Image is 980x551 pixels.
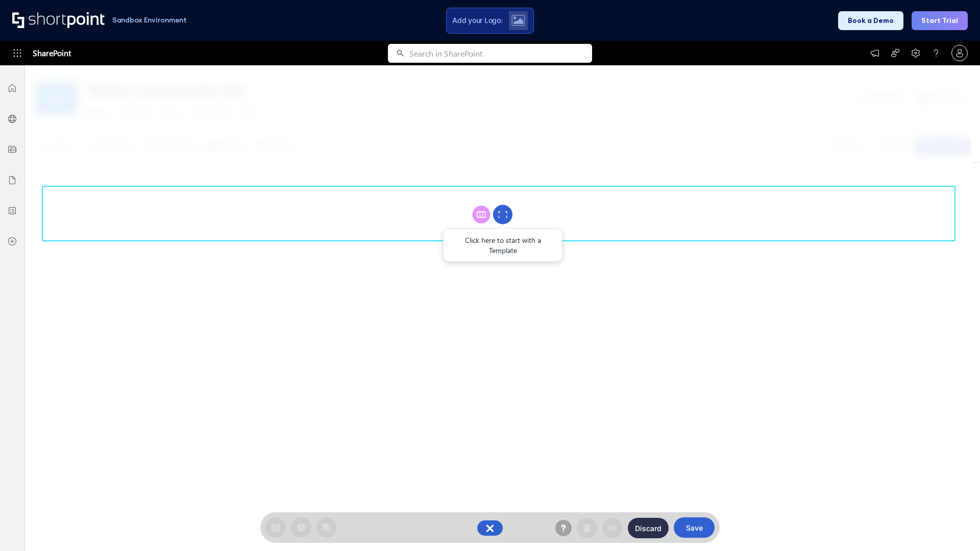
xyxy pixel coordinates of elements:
[112,17,187,23] h1: Sandbox Environment
[674,517,715,538] button: Save
[33,41,71,65] span: SharePoint
[628,518,669,538] button: Discard
[409,44,592,63] input: Search in SharePoint
[452,16,502,25] span: Add your Logo:
[838,11,903,30] button: Book a Demo
[929,502,980,551] iframe: Chat Widget
[511,15,525,26] img: Upload logo
[912,11,968,30] button: Start Trial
